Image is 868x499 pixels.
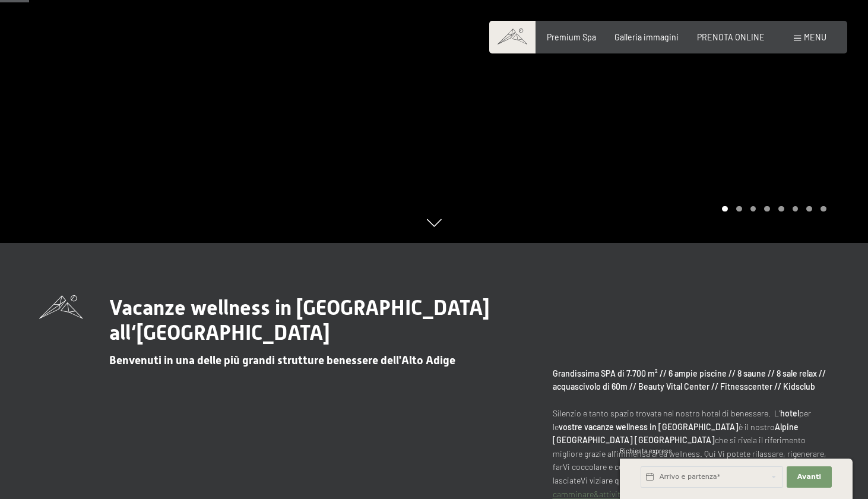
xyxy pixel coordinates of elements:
div: Carousel Page 3 [750,206,756,212]
div: Carousel Page 4 [764,206,770,212]
button: Avanti [787,466,832,488]
div: Carousel Page 1 (Current Slide) [722,206,728,212]
div: Carousel Page 2 [736,206,742,212]
div: Carousel Page 8 [821,206,826,212]
span: Avanti [797,472,821,482]
span: Richiesta express [620,447,672,454]
a: Galleria immagini [614,32,679,42]
div: Carousel Page 7 [806,206,812,212]
strong: vostre vacanze wellness in [GEOGRAPHIC_DATA] [559,422,739,432]
div: Carousel Pagination [718,206,826,212]
a: PRENOTA ONLINE [697,32,765,42]
div: Carousel Page 5 [778,206,784,212]
span: Vacanze wellness in [GEOGRAPHIC_DATA] all‘[GEOGRAPHIC_DATA] [109,295,490,345]
span: Menu [804,32,826,42]
span: Benvenuti in una delle più grandi strutture benessere dell'Alto Adige [109,353,455,367]
strong: hotel [780,408,799,418]
div: Carousel Page 6 [793,206,799,212]
a: camminare&attività in estate [553,489,658,499]
strong: Grandissima SPA di 7.700 m² // 6 ampie piscine // 8 saune // 8 sale relax // acquascivolo di 60m ... [553,368,826,392]
a: Premium Spa [547,32,596,42]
